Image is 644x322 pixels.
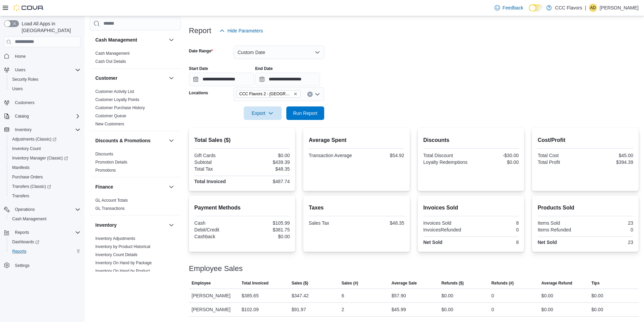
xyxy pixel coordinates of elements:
a: Dashboards [9,238,42,246]
div: $381.75 [243,227,290,232]
span: Security Roles [12,77,38,82]
strong: Total Invoiced [194,179,226,184]
span: Export [248,106,278,120]
span: Purchase Orders [9,173,80,181]
span: Home [12,52,80,60]
div: $0.00 [442,305,453,314]
a: Customer Loyalty Points [95,97,139,102]
label: Locations [189,90,208,96]
div: $45.99 [391,305,406,314]
span: Run Report [293,110,317,117]
div: 8 [472,220,519,226]
a: Customers [12,99,37,107]
a: Adjustments (Classic) [9,135,59,143]
div: $105.99 [243,220,290,226]
span: Transfers [9,192,80,200]
a: Manifests [9,164,32,172]
div: Cash [194,220,241,226]
h3: Customer [95,75,117,81]
div: Cashback [194,234,241,239]
div: Total Tax [194,166,241,172]
a: New Customers [95,122,124,126]
span: Reports [9,247,80,255]
a: Users [9,85,25,93]
a: Reports [9,247,29,255]
span: Operations [15,207,35,212]
div: $48.35 [243,166,290,172]
a: Inventory On Hand by Product [95,269,150,273]
div: Transaction Average [309,153,355,158]
div: Invoices Sold [423,220,470,226]
div: $57.90 [391,292,406,300]
button: Users [12,66,28,74]
input: Press the down key to open a popover containing a calendar. [189,73,254,86]
div: [PERSON_NAME] [189,303,239,316]
button: Catalog [1,112,83,121]
span: Users [9,85,80,93]
div: [PERSON_NAME] [189,289,239,302]
button: Inventory [1,125,83,134]
button: Discounts & Promotions [95,137,166,144]
a: Customer Activity List [95,89,134,94]
button: Export [244,106,282,120]
h2: Discounts [423,136,519,144]
div: $487.74 [243,179,290,184]
a: Dashboards [7,237,83,247]
a: Customer Purchase History [95,105,145,110]
span: AD [590,4,596,12]
div: 0 [492,305,494,314]
button: Home [1,51,83,61]
button: Run Report [286,106,324,120]
span: Cash Management [12,216,46,222]
div: $0.00 [472,159,519,165]
a: Customer Queue [95,114,126,118]
span: Catalog [12,112,80,120]
button: Open list of options [315,92,320,97]
span: Adjustments (Classic) [12,137,56,142]
div: 0 [492,292,494,300]
h3: Report [189,27,211,35]
div: 23 [587,240,633,245]
span: Sales (#) [341,280,358,286]
button: Operations [1,205,83,214]
span: Settings [12,261,80,269]
label: Date Range [189,48,213,54]
span: Reports [12,249,26,254]
div: 2 [341,305,344,314]
span: Load All Apps in [GEOGRAPHIC_DATA] [19,20,80,34]
h2: Average Spent [309,136,404,144]
span: Reports [15,230,29,235]
span: Home [15,54,26,59]
span: Promotion Details [95,159,127,165]
button: Discounts & Promotions [167,137,175,145]
div: 0 [587,227,633,232]
button: Settings [1,260,83,270]
button: Customers [1,98,83,107]
div: Items Sold [538,220,584,226]
div: Andrea Derosier [589,4,597,12]
div: $439.39 [243,159,290,165]
span: Transfers (Classic) [9,182,80,191]
span: Inventory Count Details [95,252,138,257]
span: Users [12,86,23,92]
span: Manifests [9,164,80,172]
span: Average Sale [391,280,417,286]
span: Purchase Orders [12,174,43,180]
div: Total Discount [423,153,470,158]
a: Promotions [95,168,116,173]
a: Adjustments (Classic) [7,134,83,144]
p: | [585,4,586,12]
div: $102.09 [242,305,259,314]
button: Custom Date [234,46,324,59]
span: New Customers [95,121,124,127]
button: Cash Management [167,36,175,44]
span: Total Invoiced [242,280,269,286]
a: Settings [12,262,32,270]
span: Customer Queue [95,113,126,119]
div: Items Refunded [538,227,584,232]
div: Discounts & Promotions [90,150,181,177]
a: GL Transactions [95,206,125,211]
span: Transfers [12,193,29,199]
a: Inventory Manager (Classic) [9,154,71,162]
span: Refunds (#) [492,280,514,286]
